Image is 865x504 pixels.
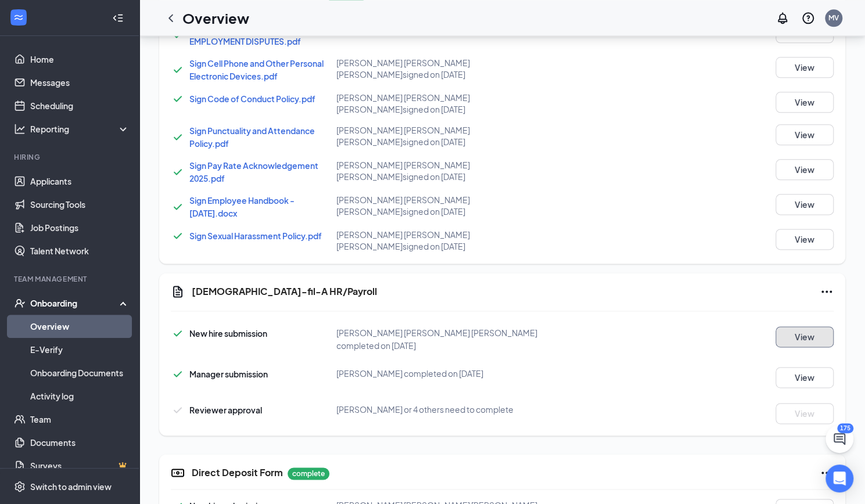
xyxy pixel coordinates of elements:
a: Sign Sexual Harassment Policy.pdf [189,231,322,241]
a: Activity log [30,384,130,408]
a: Sign Pay Rate Acknowledgement 2025.pdf [189,160,318,183]
h5: [DEMOGRAPHIC_DATA]-fil-A HR/Payroll [192,285,377,298]
a: Sourcing Tools [30,193,130,216]
div: Open Intercom Messenger [825,465,853,492]
a: E-Verify [30,338,130,361]
svg: Analysis [14,123,26,135]
svg: Ellipses [820,285,834,298]
svg: Checkmark [171,229,185,243]
a: Onboarding Documents [30,361,130,384]
button: View [776,92,834,113]
div: Switch to admin view [30,481,112,492]
svg: Checkmark [171,130,185,144]
svg: Settings [14,481,26,492]
svg: ChatActive [832,432,846,446]
svg: Ellipses [820,466,834,480]
div: Team Management [14,274,127,284]
svg: Checkmark [171,200,185,214]
svg: Document [171,285,185,298]
div: MV [828,13,839,23]
span: [PERSON_NAME] or 4 others need to complete [336,404,514,415]
div: Hiring [14,152,127,162]
div: [PERSON_NAME] [PERSON_NAME] [PERSON_NAME] signed on [DATE] [336,92,557,115]
span: [PERSON_NAME] [PERSON_NAME] [PERSON_NAME] completed on [DATE] [336,327,537,351]
svg: Checkmark [171,165,185,179]
svg: Checkmark [171,326,185,340]
h5: Direct Deposit Form [192,466,283,479]
a: Messages [30,71,130,94]
svg: Checkmark [171,367,185,381]
a: Team [30,408,130,431]
button: View [776,159,834,180]
span: [PERSON_NAME] completed on [DATE] [336,368,483,379]
button: View [776,194,834,215]
svg: Collapse [112,12,124,24]
svg: QuestionInfo [801,11,815,25]
button: View [776,326,834,347]
span: Manager submission [189,369,268,379]
div: [PERSON_NAME] [PERSON_NAME] [PERSON_NAME] signed on [DATE] [336,229,557,252]
a: Applicants [30,170,130,193]
a: Sign Code of Conduct Policy.pdf [189,93,315,104]
div: [PERSON_NAME] [PERSON_NAME] [PERSON_NAME] signed on [DATE] [336,194,557,217]
a: Job Postings [30,216,130,239]
button: View [776,403,834,424]
a: Home [30,48,130,71]
button: View [776,57,834,78]
button: View [776,367,834,388]
div: [PERSON_NAME] [PERSON_NAME] [PERSON_NAME] signed on [DATE] [336,57,557,80]
span: Reviewer approval [189,405,262,415]
svg: Checkmark [171,92,185,106]
div: Onboarding [30,297,120,309]
a: Sign Employee Handbook - [DATE].docx [189,195,295,218]
a: Talent Network [30,239,130,262]
a: Documents [30,431,130,454]
a: Sign Cell Phone and Other Personal Electronic Devices.pdf [189,58,324,81]
h1: Overview [182,8,249,28]
span: New hire submission [189,328,267,339]
svg: Checkmark [171,403,185,417]
svg: DirectDepositIcon [171,466,185,480]
svg: Notifications [776,11,789,25]
div: 175 [837,423,853,433]
div: Reporting [30,123,130,135]
button: View [776,124,834,145]
a: SurveysCrown [30,454,130,477]
a: Sign Punctuality and Attendance Policy.pdf [189,125,315,149]
svg: ChevronLeft [164,11,178,25]
svg: Checkmark [171,63,185,77]
svg: WorkstreamLogo [13,12,24,23]
div: [PERSON_NAME] [PERSON_NAME] [PERSON_NAME] signed on [DATE] [336,124,557,147]
button: ChatActive [825,425,853,453]
svg: UserCheck [14,297,26,309]
button: View [776,229,834,250]
a: Overview [30,315,130,338]
div: [PERSON_NAME] [PERSON_NAME] [PERSON_NAME] signed on [DATE] [336,159,557,182]
a: Scheduling [30,94,130,117]
p: complete [288,467,329,480]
